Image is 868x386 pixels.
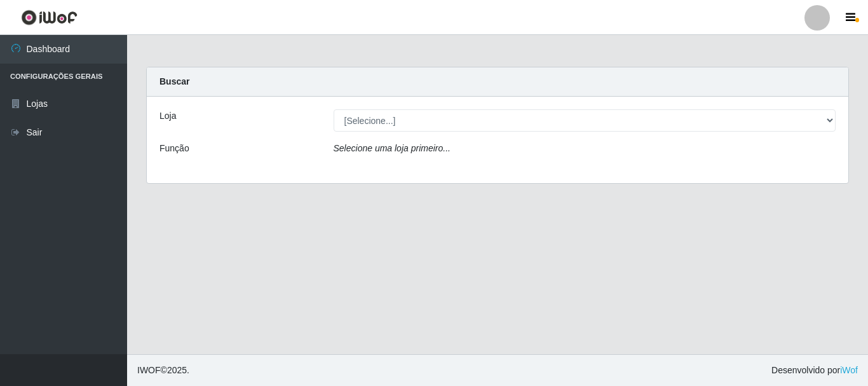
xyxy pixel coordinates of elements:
img: CoreUI Logo [21,10,78,25]
span: Desenvolvido por [771,364,858,377]
a: iWof [840,365,858,375]
span: IWOF [137,365,161,375]
label: Loja [159,109,176,123]
span: © 2025 . [137,364,189,377]
label: Função [159,142,189,155]
i: Selecione uma loja primeiro... [334,143,451,153]
strong: Buscar [159,76,189,86]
